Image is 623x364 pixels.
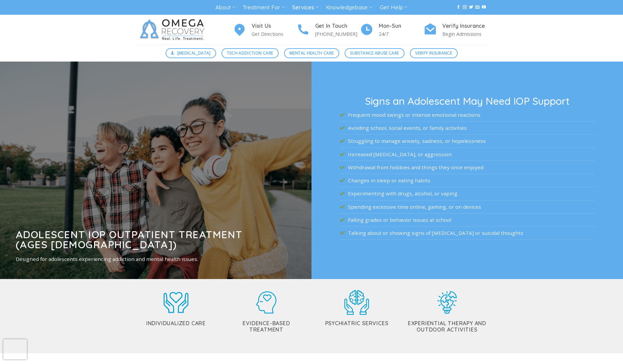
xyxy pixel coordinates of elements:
[221,48,279,58] a: Tech Addiction Care
[326,1,372,14] a: Knowledgebase
[407,320,487,333] h5: Experiential Therapy and Outdoor Activities
[252,22,296,30] h4: Visit Us
[380,1,408,14] a: Get Help
[284,48,339,58] a: Mental Health Care
[317,320,397,327] h5: Psychiatric Services
[340,96,595,106] h3: Signs an Adolescent May Need IOP Support
[16,228,243,251] strong: Adolescent IOP Outpatient Treatment (Ages [DEMOGRAPHIC_DATA])
[415,50,452,56] span: Verify Insurance
[289,50,334,56] span: Mental Health Care
[340,227,595,240] li: Talking about or showing signs of [MEDICAL_DATA] or suicidal thoughts
[340,187,595,200] li: Experimenting with drugs, alcohol, or vaping
[345,48,405,58] a: Substance Abuse Care
[340,213,595,226] li: Falling grades or behavior issues at school
[166,48,216,58] a: [MEDICAL_DATA]
[177,50,211,56] span: [MEDICAL_DATA]
[252,30,296,38] p: Get Directions
[379,30,424,38] p: 24/7
[482,5,486,10] a: Follow on YouTube
[243,1,284,14] a: Treatment For
[463,5,467,10] a: Follow on Instagram
[340,148,595,161] li: Increased [MEDICAL_DATA], or aggression
[424,22,487,38] a: Verify Insurance Begin Admissions
[379,22,424,30] h4: Mon-Sun
[340,161,595,174] li: Withdrawal from hobbies and things they once enjoyed
[350,50,399,56] span: Substance Abuse Care
[469,5,473,10] a: Follow on Twitter
[215,1,235,14] a: About
[233,22,296,38] a: Visit Us Get Directions
[456,5,460,10] a: Follow on Facebook
[340,200,595,213] li: Spending excessive time online, gaming, or on devices
[340,134,595,148] li: Struggling to manage anxiety, sadness, or hopelessness
[296,22,360,38] a: Get In Touch [PHONE_NUMBER]
[315,22,360,30] h4: Get In Touch
[340,108,595,121] li: Frequent mood swings or intense emotional reactions
[292,1,319,14] a: Services
[340,121,595,134] li: Avoiding school, social events, or family activities
[442,30,487,38] p: Begin Admissions
[227,50,273,56] span: Tech Addiction Care
[475,5,479,10] a: Send us an email
[136,15,211,45] img: Omega Recovery
[16,255,277,263] p: Designed for adolescents experiencing addiction and mental health issues.
[340,174,595,187] li: Changes in sleep or eating habits
[410,48,458,58] a: Verify Insurance
[226,320,306,333] h5: Evidence-Based Treatment
[442,22,487,30] h4: Verify Insurance
[136,320,216,327] h5: Individualized Care
[315,30,360,38] p: [PHONE_NUMBER]
[3,339,27,359] iframe: reCAPTCHA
